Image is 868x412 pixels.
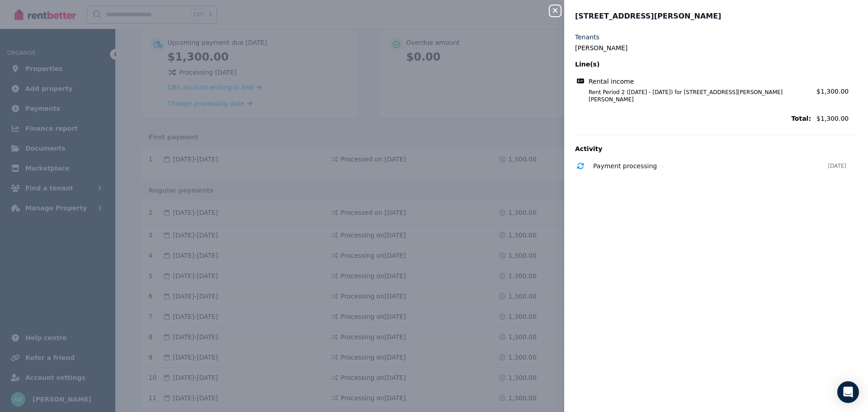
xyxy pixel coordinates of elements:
time: [DATE] [828,162,846,170]
span: Payment processing [593,162,657,170]
span: [STREET_ADDRESS][PERSON_NAME] [575,11,721,22]
p: Activity [575,144,857,153]
legend: [PERSON_NAME] [575,43,857,52]
span: Rent Period 2 ([DATE] - [DATE]) for [STREET_ADDRESS][PERSON_NAME][PERSON_NAME] [578,89,811,103]
span: Line(s) [575,60,811,69]
label: Tenants [575,33,599,42]
span: Total: [575,114,811,123]
div: Open Intercom Messenger [837,381,859,403]
span: $1,300.00 [816,88,849,95]
span: $1,300.00 [816,114,857,123]
span: Rental income [589,77,634,86]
